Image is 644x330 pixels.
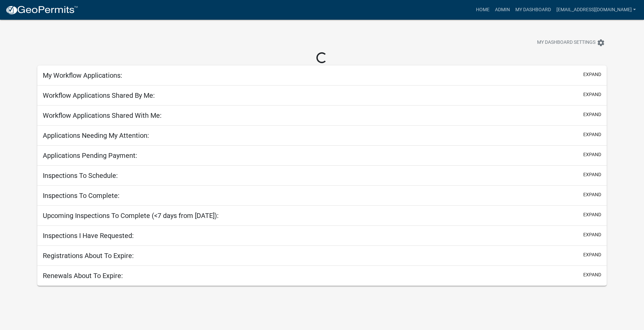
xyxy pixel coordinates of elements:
button: expand [583,171,601,178]
button: My Dashboard Settingssettings [532,36,610,49]
a: My Dashboard [513,3,554,16]
h5: Upcoming Inspections To Complete (<7 days from [DATE]): [43,212,219,220]
i: settings [597,39,605,47]
button: expand [583,111,601,118]
h5: Applications Needing My Attention: [43,131,149,140]
span: My Dashboard Settings [537,39,595,47]
button: expand [583,191,601,198]
h5: Inspections To Complete: [43,191,119,200]
h5: Renewals About To Expire: [43,272,123,280]
h5: My Workflow Applications: [43,71,122,79]
button: expand [583,91,601,98]
h5: Inspections To Schedule: [43,171,118,180]
button: expand [583,271,601,278]
a: Admin [492,3,513,16]
h5: Workflow Applications Shared By Me: [43,91,155,99]
button: expand [583,231,601,238]
button: expand [583,131,601,138]
button: expand [583,251,601,258]
button: expand [583,211,601,218]
h5: Registrations About To Expire: [43,252,134,260]
h5: Applications Pending Payment: [43,151,137,160]
h5: Inspections I Have Requested: [43,232,134,240]
a: [EMAIL_ADDRESS][DOMAIN_NAME] [554,3,639,16]
button: expand [583,71,601,78]
h5: Workflow Applications Shared With Me: [43,111,162,120]
a: Home [473,3,492,16]
button: expand [583,151,601,158]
